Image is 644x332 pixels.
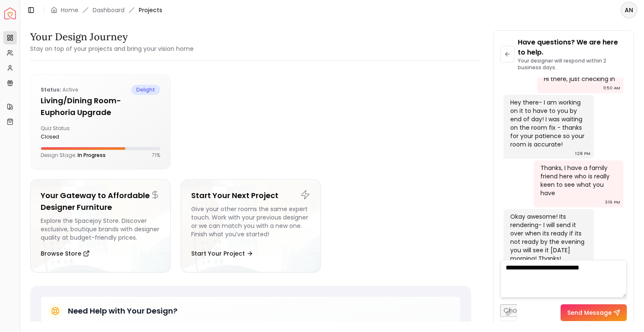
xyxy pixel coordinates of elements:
[510,212,585,263] div: Okay awesome! Its rendering- I will send it over when its ready if its not ready by the evening y...
[139,6,162,14] span: Projects
[181,179,321,272] a: Start Your Next ProjectGive your other rooms the same expert touch. Work with your previous desig...
[30,30,194,44] h3: Your Design Journey
[510,98,585,149] div: Hey there- I am working on it to have to you by end of day! I was waiting on the room fix - thank...
[41,133,97,140] div: closed
[30,44,194,53] small: Stay on top of your projects and bring your vision home
[61,6,78,14] a: Home
[41,86,61,93] b: Status:
[41,190,160,213] h5: Your Gateway to Affordable Designer Furniture
[51,6,162,14] nav: breadcrumb
[605,198,620,207] div: 3:16 PM
[603,84,620,92] div: 11:50 AM
[41,95,160,118] h5: Living/Dining Room- Euphoria Upgrade
[41,217,160,242] div: Explore the Spacejoy Store. Discover exclusive, boutique brands with designer quality at budget-f...
[191,245,253,262] button: Start Your Project
[191,205,311,242] div: Give your other rooms the same expert touch. Work with your previous designer or we can match you...
[518,58,627,71] p: Your designer will respond within 2 business days.
[41,125,97,140] div: Quiz Status:
[30,179,171,272] a: Your Gateway to Affordable Designer FurnitureExplore the Spacejoy Store. Discover exclusive, bout...
[561,304,627,321] button: Send Message
[621,2,637,18] button: AN
[131,85,160,95] span: delight
[540,164,615,197] div: Thanks, I have a family friend here who is really keen to see what you have
[4,8,16,19] img: Spacejoy Logo
[41,85,78,95] p: active
[41,245,90,262] button: Browse Store
[68,305,177,317] h5: Need Help with Your Design?
[4,8,16,19] a: Spacejoy
[93,6,125,14] a: Dashboard
[152,152,160,159] p: 71 %
[191,190,311,201] h5: Start Your Next Project
[41,152,106,159] p: Design Stage:
[518,37,627,58] p: Have questions? We are here to help.
[78,152,106,159] span: In Progress
[575,149,590,158] div: 1:28 PM
[621,3,636,18] span: AN
[544,75,615,83] div: Hi there, just checking in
